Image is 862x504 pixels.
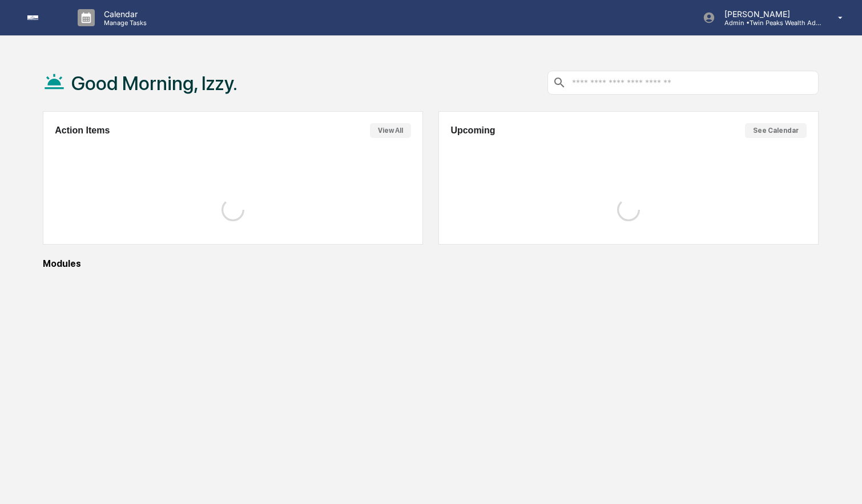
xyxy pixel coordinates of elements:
h1: Good Morning, Izzy. [71,72,237,95]
p: Manage Tasks [95,19,152,27]
button: View All [370,123,411,138]
button: See Calendar [745,123,807,138]
img: logo [27,15,55,19]
div: Modules [43,258,819,269]
h2: Action Items [55,125,110,136]
p: Admin • Twin Peaks Wealth Advisors [715,19,821,27]
p: [PERSON_NAME] [715,9,821,19]
p: Calendar [95,9,152,19]
h2: Upcoming [450,125,495,136]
